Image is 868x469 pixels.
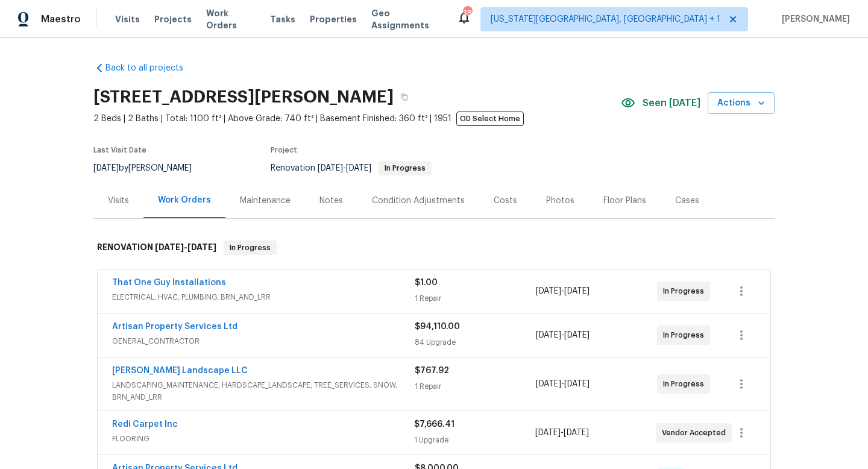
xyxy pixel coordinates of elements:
div: Maintenance [240,195,291,207]
span: [DATE] [564,429,589,437]
span: Seen [DATE] [643,97,700,109]
a: [PERSON_NAME] Landscape LLC [112,367,248,375]
div: 1 Upgrade [414,434,535,446]
div: 1 Repair [415,380,536,392]
span: LANDSCAPING_MAINTENANCE, HARDSCAPE_LANDSCAPE, TREE_SERVICES, SNOW, BRN_AND_LRR [112,379,415,403]
div: Condition Adjustments [372,195,465,207]
span: [DATE] [536,380,561,388]
a: Back to all projects [93,62,209,74]
span: [DATE] [536,287,561,295]
a: That One Guy Installations [112,279,226,287]
div: Cases [675,195,699,207]
div: Work Orders [158,194,211,206]
div: 38 [463,7,471,19]
span: [DATE] [155,243,184,251]
span: [DATE] [318,164,343,172]
div: RENOVATION [DATE]-[DATE]In Progress [93,228,775,267]
span: - [536,378,590,390]
span: $7,666.41 [414,420,454,429]
span: Geo Assignments [371,7,442,31]
span: [DATE] [564,380,590,388]
span: $1.00 [415,279,438,287]
div: Notes [319,195,343,207]
span: [PERSON_NAME] [777,13,850,25]
span: Project [271,146,297,154]
h6: RENOVATION [97,241,216,255]
span: - [318,164,371,172]
span: [DATE] [93,164,119,172]
span: ELECTRICAL, HVAC, PLUMBING, BRN_AND_LRR [112,291,415,303]
div: Visits [108,195,129,207]
span: Visits [115,13,140,25]
div: Photos [546,195,574,207]
span: [DATE] [187,243,216,251]
span: [DATE] [564,287,590,295]
button: Copy Address [394,86,415,108]
span: Last Visit Date [93,146,146,154]
span: In Progress [225,242,275,254]
span: [DATE] [564,331,590,339]
span: Actions [717,96,765,111]
span: - [155,243,216,251]
span: Maestro [41,13,81,25]
h2: [STREET_ADDRESS][PERSON_NAME] [93,91,394,103]
span: Properties [310,13,357,25]
span: In Progress [663,329,709,341]
span: Projects [154,13,192,25]
span: OD Select Home [456,112,524,126]
span: In Progress [380,165,430,172]
span: 2 Beds | 2 Baths | Total: 1100 ft² | Above Grade: 740 ft² | Basement Finished: 360 ft² | 1951 [93,113,621,125]
span: - [536,329,590,341]
span: [DATE] [535,429,561,437]
div: 84 Upgrade [415,336,536,348]
span: In Progress [663,285,709,297]
span: [DATE] [536,331,561,339]
span: Work Orders [206,7,256,31]
span: In Progress [663,378,709,390]
span: [US_STATE][GEOGRAPHIC_DATA], [GEOGRAPHIC_DATA] + 1 [491,13,720,25]
a: Artisan Property Services Ltd [112,323,237,331]
span: - [535,427,589,439]
span: - [536,285,590,297]
div: by [PERSON_NAME] [93,161,206,175]
span: GENERAL_CONTRACTOR [112,335,415,347]
div: 1 Repair [415,292,536,304]
a: Redi Carpet Inc [112,420,178,429]
span: Tasks [270,15,295,24]
span: [DATE] [346,164,371,172]
span: $94,110.00 [415,323,460,331]
button: Actions [708,92,775,115]
div: Floor Plans [603,195,646,207]
span: Renovation [271,164,432,172]
span: FLOORING [112,433,414,445]
span: $767.92 [415,367,449,375]
span: Vendor Accepted [662,427,731,439]
div: Costs [494,195,517,207]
